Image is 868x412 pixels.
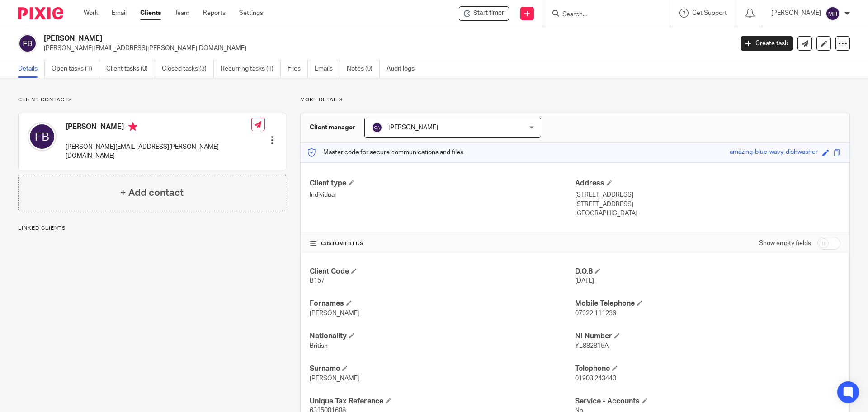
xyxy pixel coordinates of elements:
span: [PERSON_NAME] [310,375,359,382]
a: Email [112,9,127,18]
a: Clients [140,9,161,18]
input: Search [561,11,643,19]
a: Create task [741,36,793,51]
span: [PERSON_NAME] [388,124,438,131]
img: svg%3E [826,6,840,21]
h4: Telephone [575,364,840,374]
span: [PERSON_NAME] [310,310,359,317]
a: Settings [239,9,263,18]
h4: + Add contact [120,186,184,200]
p: [STREET_ADDRESS] [575,190,840,199]
a: Open tasks (1) [52,60,99,78]
div: Francis Henry Britton [459,6,509,21]
h4: Nationality [310,331,575,341]
a: Audit logs [387,60,421,78]
h4: NI Number [575,331,840,341]
a: Details [18,60,45,78]
a: Emails [315,60,340,78]
p: [STREET_ADDRESS] [575,200,840,209]
span: 07922 111236 [575,310,616,317]
p: Master code for secure communications and files [307,148,463,157]
p: [PERSON_NAME] [771,9,821,18]
h2: [PERSON_NAME] [44,34,590,43]
span: British [310,343,328,349]
span: 01903 243440 [575,375,616,382]
h4: Mobile Telephone [575,299,840,308]
a: Work [84,9,98,18]
img: svg%3E [372,122,382,133]
p: [PERSON_NAME][EMAIL_ADDRESS][PERSON_NAME][DOMAIN_NAME] [66,142,251,161]
h4: D.O.B [575,267,840,276]
p: [PERSON_NAME][EMAIL_ADDRESS][PERSON_NAME][DOMAIN_NAME] [44,44,727,53]
span: [DATE] [575,278,594,284]
h3: Client manager [310,123,355,132]
h4: Unique Tax Reference [310,397,575,406]
label: Show empty fields [759,239,811,248]
span: Start timer [473,9,504,18]
h4: CUSTOM FIELDS [310,240,575,247]
h4: Fornames [310,299,575,308]
img: svg%3E [28,122,57,151]
h4: Client type [310,179,575,188]
img: Pixie [18,7,63,19]
a: Reports [203,9,226,18]
span: YL882815A [575,343,609,349]
a: Recurring tasks (1) [221,60,281,78]
p: [GEOGRAPHIC_DATA] [575,209,840,218]
h4: [PERSON_NAME] [66,122,251,133]
h4: Address [575,179,840,188]
p: Client contacts [18,96,286,104]
span: Get Support [692,10,727,16]
p: Linked clients [18,225,286,232]
h4: Service - Accounts [575,397,840,406]
h4: Surname [310,364,575,374]
a: Files [288,60,308,78]
h4: Client Code [310,267,575,276]
a: Team [175,9,189,18]
span: B157 [310,278,325,284]
p: More details [300,96,850,104]
img: svg%3E [18,34,37,53]
a: Closed tasks (3) [162,60,214,78]
i: Primary [128,122,137,131]
a: Notes (0) [347,60,380,78]
a: Client tasks (0) [106,60,155,78]
p: Individual [310,190,575,199]
div: amazing-blue-wavy-dishwasher [730,147,818,158]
